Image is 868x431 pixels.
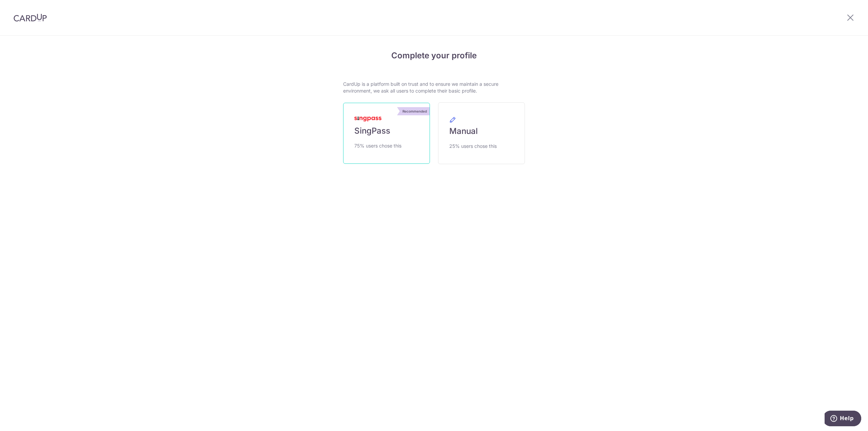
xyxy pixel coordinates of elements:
[400,107,430,115] div: Recommended
[449,126,478,137] span: Manual
[15,5,29,11] span: Help
[343,103,430,164] a: Recommended SingPass 75% users chose this
[343,50,525,62] h4: Complete your profile
[825,411,861,428] iframe: Opens a widget where you can find more information
[354,142,401,150] span: 75% users chose this
[449,142,497,150] span: 25% users chose this
[343,81,525,94] p: CardUp is a platform built on trust and to ensure we maintain a secure environment, we ask all us...
[354,117,381,121] img: MyInfoLogo
[14,14,47,22] img: CardUp
[354,125,390,136] span: SingPass
[438,102,525,164] a: Manual 25% users chose this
